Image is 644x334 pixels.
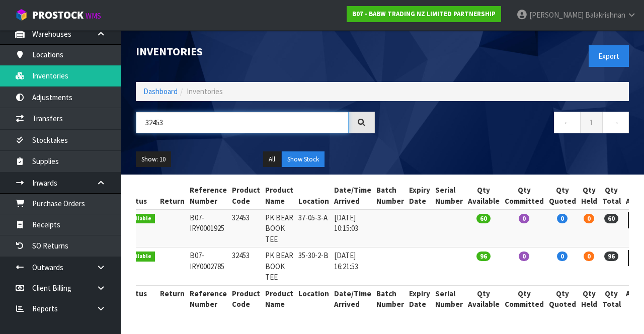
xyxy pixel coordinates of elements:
[229,247,263,285] td: 32453
[407,285,433,312] th: Expiry Date
[187,182,229,209] th: Reference Number
[604,214,618,223] span: 60
[519,252,529,261] span: 0
[584,252,594,261] span: 0
[86,11,101,21] small: WMS
[554,112,581,133] a: ←
[263,209,296,247] td: PK BEAR BOOK TEE
[476,252,491,261] span: 96
[136,112,349,133] input: Search inventories
[519,214,529,223] span: 0
[229,209,263,247] td: 32453
[557,214,568,223] span: 0
[546,285,579,312] th: Qty Quoted
[465,182,502,209] th: Qty Available
[332,285,374,312] th: Date/Time Arrived
[546,182,579,209] th: Qty Quoted
[121,285,157,312] th: Status
[589,45,629,67] button: Export
[123,252,155,262] span: Available
[187,87,223,96] span: Inventories
[332,209,374,247] td: [DATE] 10:15:03
[157,285,187,312] th: Return
[32,9,84,22] span: ProStock
[263,151,281,168] button: All
[529,10,584,20] span: [PERSON_NAME]
[585,10,625,20] span: Balakrishnan
[465,285,502,312] th: Qty Available
[580,112,603,133] a: 1
[136,151,171,168] button: Show: 10
[390,112,629,136] nav: Page navigation
[187,247,229,285] td: B07-IRY0002785
[296,182,332,209] th: Location
[263,182,296,209] th: Product Name
[600,182,623,209] th: Qty Total
[476,214,491,223] span: 60
[332,182,374,209] th: Date/Time Arrived
[502,285,546,312] th: Qty Committed
[502,182,546,209] th: Qty Committed
[579,285,600,312] th: Qty Held
[296,247,332,285] td: 35-30-2-B
[602,112,629,133] a: →
[374,285,407,312] th: Batch Number
[263,285,296,312] th: Product Name
[296,285,332,312] th: Location
[123,214,155,224] span: Available
[136,45,375,57] h1: Inventories
[229,285,263,312] th: Product Code
[433,285,465,312] th: Serial Number
[584,214,594,223] span: 0
[352,10,496,18] strong: B07 - BABW TRADING NZ LIMITED PARTNERSHIP
[433,182,465,209] th: Serial Number
[15,9,28,21] img: cube-alt.png
[604,252,618,261] span: 96
[263,247,296,285] td: PK BEAR BOOK TEE
[374,182,407,209] th: Batch Number
[579,182,600,209] th: Qty Held
[187,209,229,247] td: B07-IRY0001925
[157,182,187,209] th: Return
[121,182,157,209] th: Status
[229,182,263,209] th: Product Code
[187,285,229,312] th: Reference Number
[347,6,501,22] a: B07 - BABW TRADING NZ LIMITED PARTNERSHIP
[143,87,178,96] a: Dashboard
[282,151,325,168] button: Show Stock
[296,209,332,247] td: 37-05-3-A
[332,247,374,285] td: [DATE] 16:21:53
[407,182,433,209] th: Expiry Date
[600,285,623,312] th: Qty Total
[557,252,568,261] span: 0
